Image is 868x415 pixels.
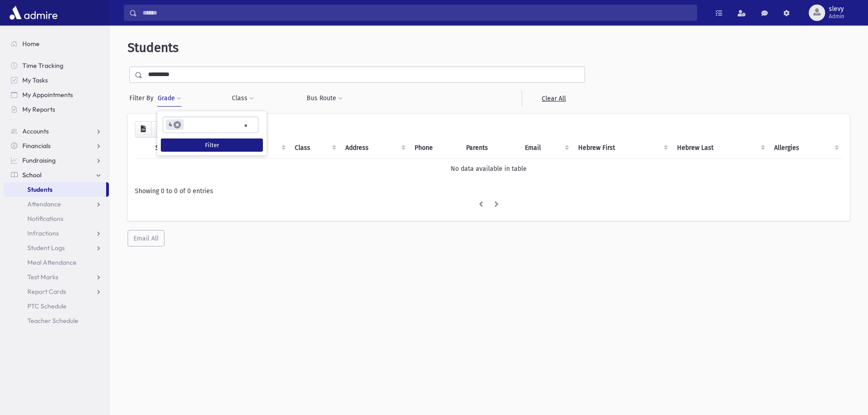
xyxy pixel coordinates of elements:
[409,138,461,159] th: Phone
[4,241,109,255] a: Student Logs
[22,61,63,70] span: Time Tracking
[27,302,67,310] span: PTC Schedule
[174,121,181,128] span: ×
[4,138,109,153] a: Financials
[27,229,59,237] span: Infractions
[27,200,61,208] span: Attendance
[4,73,109,87] a: My Tasks
[128,40,179,55] span: Students
[150,138,219,159] th: Student: activate to sort column descending
[4,197,109,211] a: Attendance
[151,121,169,138] button: Print
[769,138,842,159] th: Allergies: activate to sort column ascending
[27,244,65,252] span: Student Logs
[4,87,109,102] a: My Appointments
[244,120,248,131] span: Remove all items
[135,158,842,179] td: No data available in table
[22,76,48,84] span: My Tasks
[22,127,49,135] span: Accounts
[4,102,109,117] a: My Reports
[27,185,52,194] span: Students
[4,226,109,241] a: Infractions
[306,90,343,107] button: Bus Route
[4,182,106,197] a: Students
[27,287,66,296] span: Report Cards
[4,255,109,270] a: Meal Attendance
[231,90,254,107] button: Class
[4,58,109,73] a: Time Tracking
[157,90,182,107] button: Grade
[22,142,51,150] span: Financials
[519,138,573,159] th: Email: activate to sort column ascending
[829,13,844,20] span: Admin
[522,90,585,107] a: Clear All
[672,138,769,159] th: Hebrew Last: activate to sort column ascending
[829,5,844,13] span: slevy
[22,171,41,179] span: School
[573,138,671,159] th: Hebrew First: activate to sort column ascending
[27,215,63,223] span: Notifications
[161,138,263,152] button: Filter
[4,299,109,313] a: PTC Schedule
[135,121,152,138] button: CSV
[289,138,340,159] th: Class: activate to sort column ascending
[135,186,842,196] div: Showing 0 to 0 of 0 entries
[4,153,109,168] a: Fundraising
[4,168,109,182] a: School
[4,211,109,226] a: Notifications
[27,258,77,266] span: Meal Attendance
[128,230,164,246] button: Email All
[4,313,109,328] a: Teacher Schedule
[4,284,109,299] a: Report Cards
[27,317,78,325] span: Teacher Schedule
[7,4,60,22] img: AdmirePro
[4,124,109,138] a: Accounts
[27,273,58,281] span: Test Marks
[4,270,109,284] a: Test Marks
[22,105,55,113] span: My Reports
[4,36,109,51] a: Home
[340,138,409,159] th: Address: activate to sort column ascending
[166,119,184,130] li: 4
[22,156,56,164] span: Fundraising
[129,93,157,103] span: Filter By
[461,138,519,159] th: Parents
[137,5,697,21] input: Search
[22,40,40,48] span: Home
[22,91,73,99] span: My Appointments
